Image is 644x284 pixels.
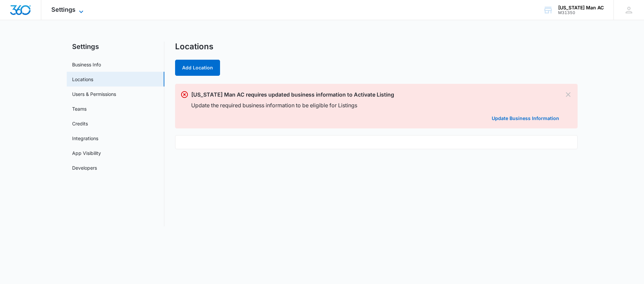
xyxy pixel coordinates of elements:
[72,120,88,127] a: Credits
[492,115,559,121] a: Update Business Information
[175,65,220,70] a: Add Location
[72,61,101,68] a: Business Info
[72,135,98,142] a: Integrations
[72,76,93,83] a: Locations
[72,105,87,112] a: Teams
[175,60,220,76] button: Add Location
[191,101,559,109] p: Update the required business information to be eligible for Listings
[72,91,116,98] a: Users & Permissions
[558,10,604,15] div: account id
[67,42,164,52] h2: Settings
[558,5,604,10] div: account name
[175,42,213,52] h1: Locations
[72,164,97,171] a: Developers
[565,91,572,99] button: Dismiss
[72,150,101,157] a: App Visibility
[51,6,75,13] span: Settings
[191,91,559,99] p: [US_STATE] Man AC requires updated business information to Activate Listing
